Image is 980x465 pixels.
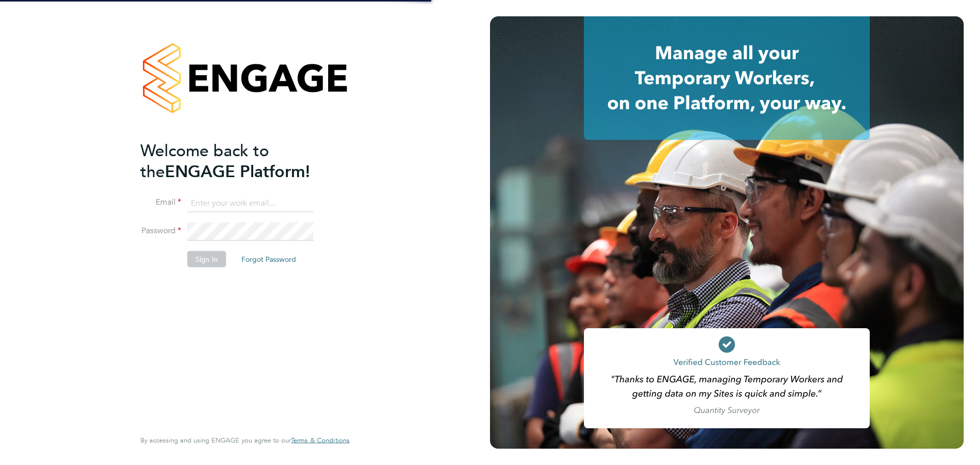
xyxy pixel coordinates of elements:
a: Terms & Conditions [291,436,350,445]
span: Welcome back to the [140,140,269,181]
span: Terms & Conditions [291,436,350,445]
button: Forgot Password [233,251,304,267]
h2: ENGAGE Platform! [140,140,339,182]
label: Email [140,197,181,208]
button: Sign In [187,251,226,267]
input: Enter your work email... [187,194,313,212]
span: By accessing and using ENGAGE you agree to our [140,436,350,445]
label: Password [140,226,181,236]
